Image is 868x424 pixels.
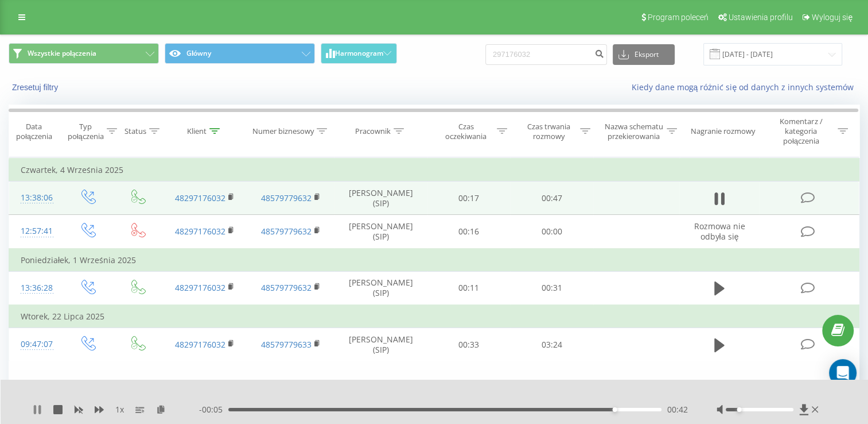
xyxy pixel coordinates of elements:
a: 48297176032 [175,282,225,293]
div: Czas trwania rozmowy [520,122,577,141]
td: 00:17 [427,182,511,215]
span: - 00:05 [199,404,228,415]
div: Komentarz / kategoria połączenia [768,117,835,146]
div: Pracownik [355,126,391,136]
div: Accessibility label [613,407,617,412]
a: 48579779632 [261,282,312,293]
a: 48579779632 [261,226,312,237]
button: Zresetuj filtry [9,82,64,92]
a: 48579779633 [261,339,312,350]
div: 13:38:06 [21,187,50,209]
td: 03:24 [510,328,593,361]
input: Wyszukiwanie według numeru [485,44,607,65]
div: Accessibility label [737,407,741,412]
button: Wszystkie połączenia [9,43,159,64]
div: 13:36:28 [21,277,50,299]
div: Typ połączenia [68,122,104,141]
span: Wszystkie połączenia [28,49,96,58]
td: [PERSON_NAME] (SIP) [334,328,427,361]
div: Open Intercom Messenger [829,359,857,387]
button: Główny [165,43,315,64]
span: Harmonogram [335,49,383,57]
button: Eksport [613,44,675,65]
div: 09:47:07 [21,333,50,356]
div: Klient [187,126,207,136]
a: 48297176032 [175,226,225,237]
div: Nagranie rozmowy [691,126,756,136]
td: Poniedziałek, 1 Września 2025 [9,249,859,272]
span: Program poleceń [648,13,709,22]
td: 00:16 [427,215,511,249]
td: 00:33 [427,328,511,361]
div: 12:57:41 [21,220,50,242]
td: [PERSON_NAME] (SIP) [334,182,427,215]
a: Kiedy dane mogą różnić się od danych z innych systemów [631,82,859,92]
a: 48297176032 [175,192,225,203]
a: 48579779632 [261,192,312,203]
td: [PERSON_NAME] (SIP) [334,215,427,249]
td: Czwartek, 4 Września 2025 [9,159,859,182]
td: [PERSON_NAME] (SIP) [334,271,427,305]
a: 48297176032 [175,339,225,350]
span: Rozmowa nie odbyła się [694,221,745,242]
div: Data połączenia [9,122,59,141]
td: 00:11 [427,271,511,305]
div: Numer biznesowy [252,126,314,136]
span: 00:42 [667,404,688,415]
td: 00:00 [510,215,593,249]
span: Ustawienia profilu [729,13,793,22]
td: 00:47 [510,182,593,215]
div: Nazwa schematu przekierowania [604,122,664,141]
span: 1 x [115,404,124,415]
span: Wyloguj się [812,13,853,22]
div: Status [124,126,146,136]
td: Wtorek, 22 Lipca 2025 [9,305,859,328]
td: 00:31 [510,271,593,305]
button: Harmonogram [321,43,397,64]
div: Czas oczekiwania [438,122,495,141]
